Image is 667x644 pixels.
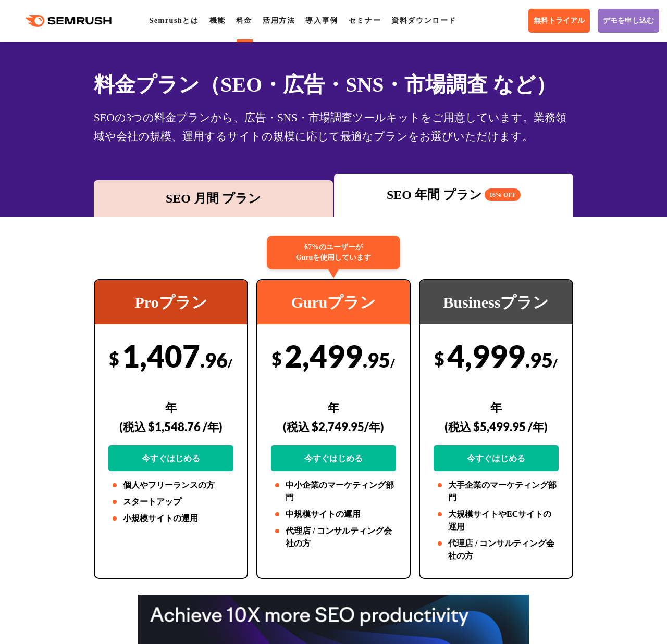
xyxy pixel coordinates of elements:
[434,348,444,369] span: $
[257,280,410,324] div: Guruプラン
[109,348,119,369] span: $
[349,17,381,24] a: セミナー
[271,348,282,369] span: $
[263,17,295,24] a: 活用方法
[534,16,585,26] span: 無料トライアル
[267,236,400,269] div: 67%のユーザーが Guruを使用しています
[363,348,390,372] span: .95
[271,508,396,521] li: 中規模サイトの運用
[94,108,573,146] div: SEOの3つの料金プランから、広告・SNS・市場調査ツールキットをご用意しています。業務領域や会社の規模、運用するサイトの規模に応じて最適なプランをお選びいただけます。
[236,17,252,24] a: 料金
[95,280,247,324] div: Proプラン
[528,9,590,33] a: 無料トライアル
[420,280,572,324] div: Businessプラン
[434,408,559,445] div: (税込 $5,499.95 /年)
[391,17,456,24] a: 資料ダウンロード
[271,408,396,445] div: (税込 $2,749.95/年)
[525,348,553,372] span: .95
[598,9,659,33] a: デモを申し込む
[271,525,396,550] li: 代理店 / コンサルティング会社の方
[271,337,396,471] div: 2,499
[339,185,568,204] div: SEO 年間 プラン
[271,445,396,471] a: 今すぐはじめる
[603,16,654,26] span: デモを申し込む
[434,537,559,562] li: 代理店 / コンサルティング会社の方
[108,479,233,491] li: 個人やフリーランスの方
[434,508,559,533] li: 大規模サイトやECサイトの運用
[108,496,233,508] li: スタートアップ
[108,445,233,471] a: 今すぐはじめる
[434,479,559,504] li: 大手企業のマーケティング部門
[108,512,233,525] li: 小規模サイトの運用
[485,188,521,201] span: 16% OFF
[271,479,396,504] li: 中小企業のマーケティング部門
[434,445,559,471] a: 今すぐはじめる
[434,337,559,471] div: 4,999
[305,17,338,24] a: 導入事例
[99,189,328,208] div: SEO 月間 プラン
[200,348,228,372] span: .96
[108,337,233,471] div: 1,407
[149,17,199,24] a: Semrushとは
[108,408,233,445] div: (税込 $1,548.76 /年)
[94,69,573,100] h1: 料金プラン（SEO・広告・SNS・市場調査 など）
[209,17,226,24] a: 機能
